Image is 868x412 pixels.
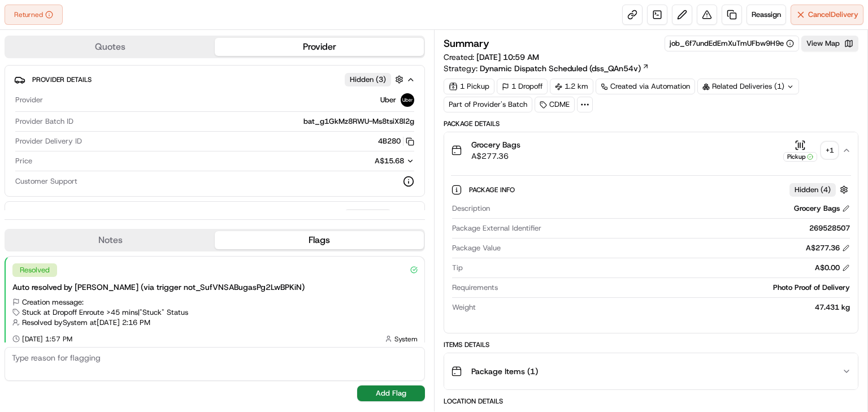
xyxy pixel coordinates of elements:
span: Created: [444,51,539,63]
span: Provider Delivery ID [15,136,82,146]
button: Add Flag [357,385,425,401]
span: A$15.68 [375,156,404,166]
button: Notes [6,231,215,249]
span: Hidden ( 3 ) [350,75,386,85]
span: Provider [15,95,43,105]
span: Tip [452,263,463,273]
span: Requirements [452,283,498,293]
span: Cancel Delivery [808,10,858,20]
div: 1 Dropoff [497,79,548,94]
div: Grocery Bags [794,203,850,214]
div: Auto resolved by [PERSON_NAME] (via trigger not_SufVNSABugasPg2LwBPKiN) [12,281,418,293]
a: Created via Automation [596,79,695,94]
div: CDME [535,97,575,112]
button: Flags [215,231,424,249]
div: 269528507 [546,223,850,233]
button: Reassign [747,5,786,25]
button: Package Items (1) [444,353,858,389]
button: Pickup+1 [783,140,837,162]
div: Related Deliveries (1) [697,79,799,94]
button: job_6f7undEdEmXuTmUFbw9H9e [670,38,794,49]
span: bat_g1GkMz8RWU-Ms8tsiX8l2g [303,116,414,127]
span: Weight [452,302,476,313]
span: [DATE] 1:57 PM [22,335,72,344]
button: 4B280 [378,136,414,146]
div: A$277.36 [806,243,850,253]
div: + 1 [822,142,837,158]
button: Returned [5,5,63,25]
a: Dynamic Dispatch Scheduled (dss_QAn54v) [480,63,649,74]
span: Uber [380,95,396,105]
span: [DATE] 10:59 AM [476,52,539,62]
span: Description [452,203,490,214]
span: Package External Identifier [452,223,541,233]
button: View Map [801,36,858,51]
span: Provider Batch ID [15,116,73,127]
span: Package Items ( 1 ) [471,366,538,377]
button: Grocery BagsA$277.36Pickup+1 [444,132,858,168]
div: Resolved [12,263,57,277]
div: 1.2 km [550,79,593,94]
span: Customer Support [15,176,77,187]
button: CancelDelivery [791,5,863,25]
button: Hidden (3) [345,72,406,86]
div: 1 Pickup [444,79,494,94]
button: Quotes [6,38,215,56]
span: Package Info [469,185,517,194]
span: Provider Details [32,75,92,84]
button: Hidden (4) [789,183,851,197]
button: Provider [215,38,424,56]
span: System [394,335,418,344]
button: Pickup [783,140,817,162]
div: 47.431 kg [480,302,850,313]
span: Hidden ( 4 ) [795,185,831,195]
span: Grocery Bags [471,139,520,150]
div: Package Details [444,119,858,128]
div: Pickup [783,152,817,162]
div: Location Details [444,397,858,406]
div: Items Details [444,340,858,349]
span: Creation message: [22,297,84,307]
span: Dynamic Dispatch Scheduled (dss_QAn54v) [480,63,641,74]
div: Photo Proof of Delivery [502,283,850,293]
div: Strategy: [444,63,649,74]
span: Stuck at Dropoff Enroute >45 mins | "Stuck" Status [22,307,188,318]
span: A$277.36 [471,150,520,162]
button: Provider DetailsHidden (3) [14,70,415,89]
div: A$0.00 [815,263,850,273]
span: Reassign [752,10,781,20]
span: Price [15,156,32,166]
span: Resolved by System [22,318,88,328]
span: Package Value [452,243,501,253]
h3: Summary [444,38,489,49]
button: A$15.68 [315,156,414,166]
img: uber-new-logo.jpeg [401,93,414,107]
div: Grocery BagsA$277.36Pickup+1 [444,168,858,333]
span: at [DATE] 2:16 PM [90,318,150,328]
